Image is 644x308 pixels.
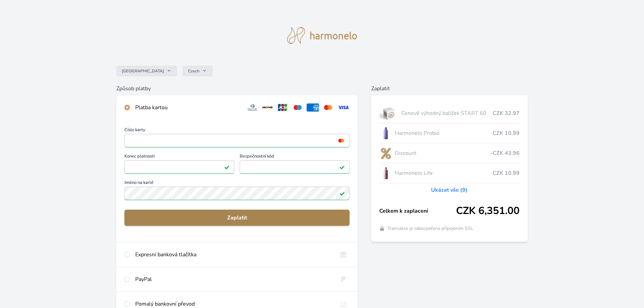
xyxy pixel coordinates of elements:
[493,129,520,137] span: CZK 10.99
[130,214,344,222] span: Zaplatit
[337,138,346,144] img: mc
[135,103,241,112] div: Platba kartou
[224,164,230,170] img: Platné pole
[395,149,490,157] span: Discount
[116,66,177,76] button: [GEOGRAPHIC_DATA]
[291,103,304,112] img: maestro.svg
[135,251,332,259] div: Expresní banková tlačítka
[337,103,350,112] img: visa.svg
[127,136,347,145] iframe: Iframe pro číslo karty
[122,68,164,74] span: [GEOGRAPHIC_DATA]
[395,169,493,177] span: Harmonelo Life
[337,251,350,259] img: onlineBanking_CZ.svg
[261,103,274,112] img: discover.svg
[401,109,493,117] span: Cenově výhodný balíček START 60
[493,109,520,117] span: CZK 32.97
[124,181,350,187] span: Jméno na kartě
[322,103,334,112] img: mc.svg
[124,154,234,160] span: Konec platnosti
[379,207,456,215] span: Celkem k zaplacení
[337,275,350,283] img: paypal.svg
[127,162,231,172] iframe: Iframe pro datum vypršení platnosti
[337,300,350,308] img: bankTransfer_IBAN.svg
[135,300,332,308] div: Pomalý bankovní převod
[379,105,399,122] img: start.jpg
[183,66,213,76] button: Czech
[339,164,345,170] img: Platné pole
[277,103,289,112] img: jcb.svg
[431,186,468,194] a: Ukázat vše (9)
[456,205,520,217] span: CZK 6,351.00
[240,154,350,160] span: Bezpečnostní kód
[246,103,259,112] img: diners.svg
[379,125,392,142] img: CLEAN_PROBIO_se_stinem_x-lo.jpg
[493,169,520,177] span: CZK 10.99
[188,68,199,74] span: Czech
[379,145,392,162] img: discount-lo.png
[135,275,332,283] div: PayPal
[307,103,319,112] img: amex.svg
[243,162,347,172] iframe: Iframe pro bezpečnostní kód
[124,128,350,134] span: Číslo karty
[379,165,392,182] img: CLEAN_LIFE_se_stinem_x-lo.jpg
[371,85,528,93] h6: Zaplatit
[116,85,358,93] h6: Způsob platby
[387,225,474,232] span: Transakce je zabezpečena připojením SSL
[490,149,520,157] span: -CZK 43.96
[124,187,350,200] input: Jméno na kartěPlatné pole
[124,210,350,226] button: Zaplatit
[395,129,493,137] span: Harmonelo Probio
[287,27,357,44] img: logo.svg
[339,191,345,196] img: Platné pole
